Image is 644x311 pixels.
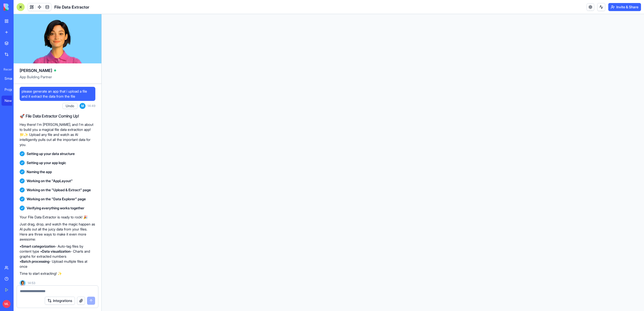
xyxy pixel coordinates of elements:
span: Working on the "Upload & Extract" page [27,187,91,192]
span: 14:53 [28,281,35,285]
span: [PERSON_NAME] [20,67,52,73]
button: Undo [62,103,77,109]
div: New App [5,98,19,103]
p: Your File Data Extractor is ready to rock! 🎉 [20,215,95,220]
img: Ella_00000_wcx2te.png [20,280,26,286]
span: Verifying everything works together [27,206,84,211]
strong: Smart categorization [21,244,55,248]
span: ML [3,300,11,308]
strong: Batch processing [21,259,49,263]
span: 14:49 [88,104,95,108]
button: Integrations [45,297,75,305]
a: Smart Document Portal [2,73,22,84]
span: File Data Extractor [54,4,89,10]
p: Time to start extracting! ✨ [20,271,95,276]
p: Just drag, drop, and watch the magic happen as AI pulls out all the juicy data from your files. H... [20,222,95,242]
button: Invite & Share [608,3,641,11]
span: Naming the app [27,169,52,174]
span: Working on the "Data Explorer" page [27,197,86,202]
span: M [79,103,86,109]
span: please generate an app that i upload a file and it extract the data from the file [22,89,93,99]
div: Smart Document Portal [5,76,19,81]
img: logo [4,4,35,11]
span: Setting up your data structure [27,151,75,156]
h2: 🚀 File Data Extractor Coming Up! [20,113,95,119]
span: App Building Partner [20,74,95,84]
p: • - Auto-tag files by content type • - Charts and graphs for extracted numbers • - Upload multipl... [20,244,95,269]
p: Hey there! I'm [PERSON_NAME], and I'm about to build you a magical file data extraction app! 📁✨ U... [20,122,95,147]
a: New App [2,96,22,106]
span: Recent [2,67,12,71]
a: ProjectFlow [2,85,22,95]
span: Setting up your app logic [27,160,66,165]
div: ProjectFlow [5,87,19,92]
span: Working on the "AppLayout" [27,178,73,183]
strong: Data visualization [42,249,70,253]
